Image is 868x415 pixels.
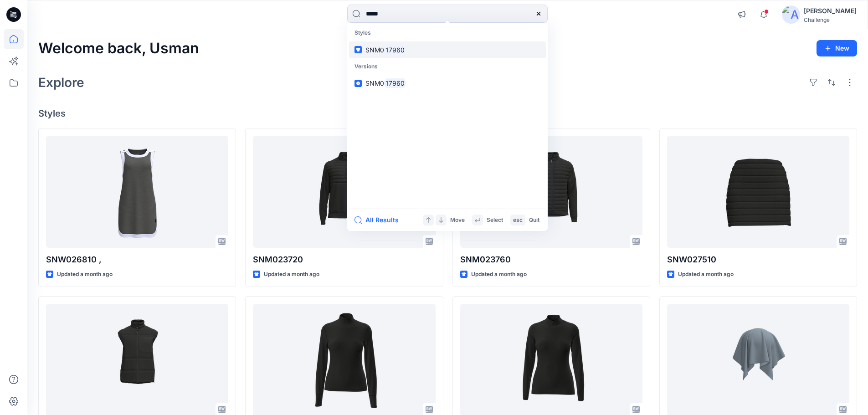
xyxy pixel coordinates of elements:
p: Select [487,215,503,225]
button: All Results [354,215,405,225]
img: avatar [782,5,800,24]
a: SNM017960 [349,41,546,58]
h2: Explore [38,75,84,90]
mark: 17960 [384,78,406,88]
h2: Welcome back, Usman [38,40,199,57]
a: SNM023760 [460,136,642,248]
p: Updated a month ago [57,270,113,279]
a: SNW027510 [667,136,849,248]
mark: 17960 [384,45,406,55]
p: esc [513,215,523,225]
p: SNM023720 [253,253,435,266]
div: Challenge [804,16,857,23]
p: Updated a month ago [678,270,734,279]
p: Versions [349,58,546,75]
h4: Styles [38,108,857,119]
span: SNM0 [365,46,384,54]
span: SNM0 [365,79,384,87]
p: Quit [529,215,539,225]
p: Styles [349,25,546,41]
p: SNW027510 [667,253,849,266]
button: New [817,40,857,56]
a: SNM017960 [349,75,546,92]
p: Move [450,215,465,225]
p: Updated a month ago [471,270,527,279]
p: SNM023760 [460,253,642,266]
p: Updated a month ago [264,270,319,279]
div: [PERSON_NAME] [804,5,857,16]
p: SNW026810 , [46,253,228,266]
a: SNW026810 , [46,136,228,248]
a: SNM023720 [253,136,435,248]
